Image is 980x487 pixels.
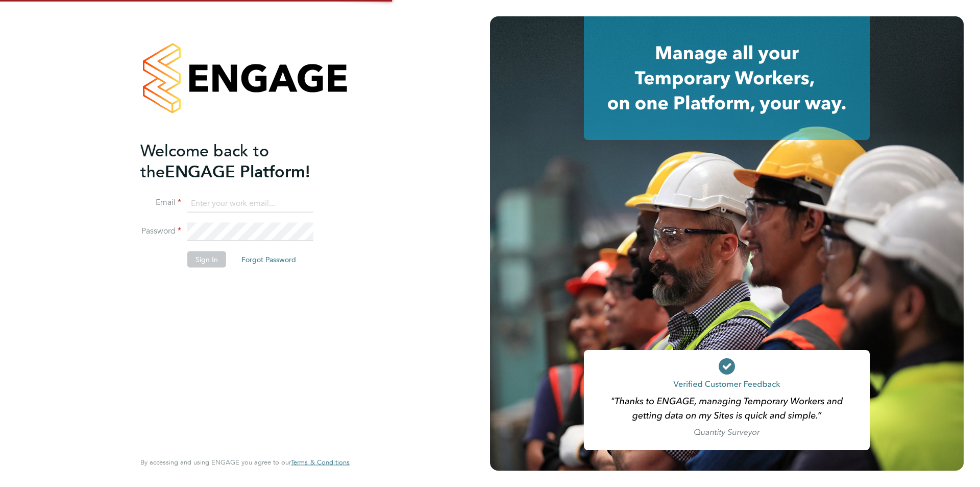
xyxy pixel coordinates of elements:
label: Email [140,197,181,208]
label: Password [140,226,181,237]
span: Welcome back to the [140,141,269,181]
a: Terms & Conditions [291,458,350,467]
button: Sign In [187,251,226,268]
span: By accessing and using ENGAGE you agree to our [140,458,350,467]
span: Terms & Conditions [291,458,350,467]
h2: ENGAGE Platform! [140,140,339,182]
button: Forgot Password [233,251,304,268]
input: Enter your work email... [187,194,313,213]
